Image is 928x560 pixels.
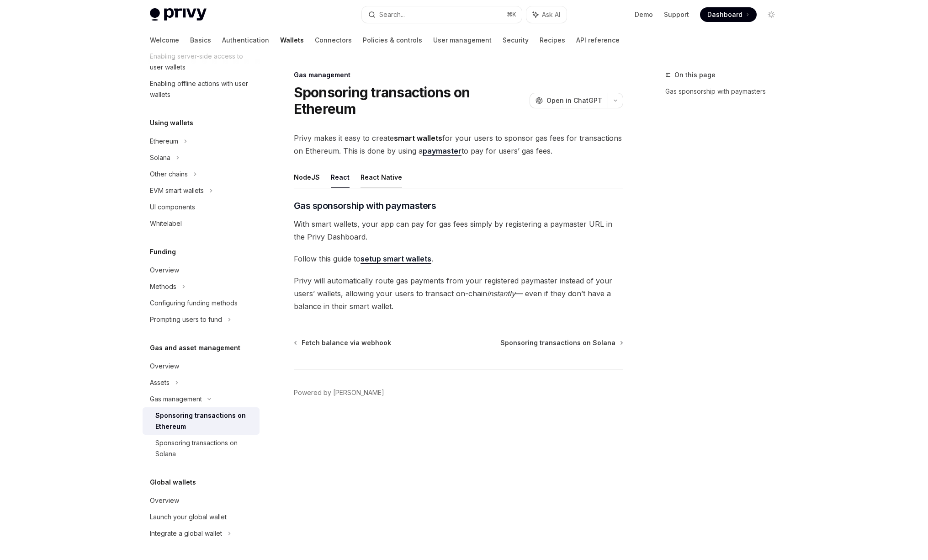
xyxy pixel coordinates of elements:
a: Enabling offline actions with user wallets [143,75,260,103]
button: Open in ChatGPT [530,93,608,108]
span: On this page [674,69,716,80]
a: Wallets [280,29,304,51]
a: Connectors [315,29,352,51]
em: instantly [487,289,515,298]
span: Follow this guide to . [294,252,623,265]
div: Gas management [294,70,623,80]
a: API reference [576,29,620,51]
a: Recipes [540,29,565,51]
span: Privy will automatically route gas payments from your registered paymaster instead of your users’... [294,274,623,313]
div: Other chains [150,169,188,180]
span: Open in ChatGPT [546,96,602,105]
a: Fetch balance via webhook [295,338,391,347]
button: Toggle dark mode [764,7,779,22]
h5: Funding [150,246,176,257]
img: light logo [150,8,207,21]
div: Overview [150,265,179,276]
a: Configuring funding methods [143,295,260,311]
div: Gas management [150,394,202,405]
a: Security [503,29,529,51]
a: Launch your global wallet [143,509,260,525]
span: ⌘ K [507,11,516,18]
button: React Native [361,166,402,188]
h5: Using wallets [150,117,193,128]
a: Demo [635,10,653,19]
button: React [331,166,350,188]
a: Overview [143,492,260,509]
div: Search... [379,9,405,20]
h5: Gas and asset management [150,342,240,353]
div: Whitelabel [150,218,182,229]
a: Policies & controls [363,29,422,51]
div: Methods [150,281,176,292]
span: Fetch balance via webhook [302,338,391,347]
a: Overview [143,358,260,374]
a: setup smart wallets [361,254,431,264]
a: Authentication [222,29,269,51]
div: Solana [150,152,170,163]
div: Prompting users to fund [150,314,222,325]
strong: smart wallets [394,133,442,143]
a: Sponsoring transactions on Ethereum [143,407,260,435]
div: Enabling offline actions with user wallets [150,78,254,100]
div: Launch your global wallet [150,512,227,523]
h1: Sponsoring transactions on Ethereum [294,84,526,117]
button: NodeJS [294,166,320,188]
div: Ethereum [150,136,178,147]
a: UI components [143,199,260,215]
span: Gas sponsorship with paymasters [294,199,436,212]
a: Support [664,10,689,19]
div: Integrate a global wallet [150,528,222,539]
a: Whitelabel [143,215,260,232]
div: EVM smart wallets [150,185,204,196]
a: Powered by [PERSON_NAME] [294,388,384,397]
span: With smart wallets, your app can pay for gas fees simply by registering a paymaster URL in the Pr... [294,218,623,243]
a: Sponsoring transactions on Solana [500,338,622,347]
a: Welcome [150,29,179,51]
a: paymaster [423,146,461,156]
a: Gas sponsorship with paymasters [665,84,786,99]
a: User management [433,29,492,51]
h5: Global wallets [150,477,196,488]
div: Overview [150,495,179,506]
div: Sponsoring transactions on Ethereum [155,410,254,432]
div: Assets [150,377,170,388]
a: Overview [143,262,260,278]
span: Dashboard [707,10,742,19]
div: Sponsoring transactions on Solana [155,437,254,459]
button: Search...⌘K [362,6,522,23]
div: Overview [150,361,179,372]
div: UI components [150,202,195,213]
button: Ask AI [526,6,567,23]
span: Sponsoring transactions on Solana [500,338,615,347]
a: Dashboard [700,7,757,22]
a: Sponsoring transactions on Solana [143,435,260,462]
span: Ask AI [542,10,560,19]
div: Configuring funding methods [150,298,238,309]
span: Privy makes it easy to create for your users to sponsor gas fees for transactions on Ethereum. Th... [294,132,623,157]
a: Basics [190,29,211,51]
